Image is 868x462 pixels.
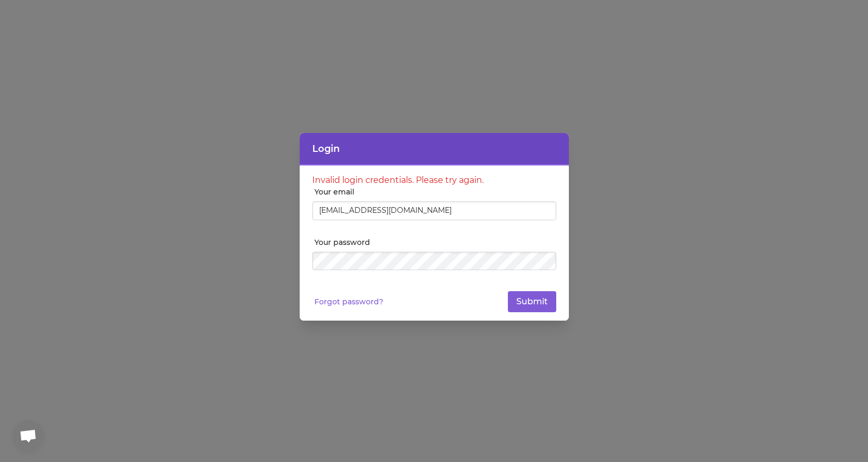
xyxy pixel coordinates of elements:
input: Email [312,201,556,220]
div: Open chat [13,420,44,451]
a: Forgot password? [314,296,383,307]
label: Your email [314,187,556,197]
button: Submit [508,291,556,312]
label: Your password [314,237,556,248]
header: Login [300,133,569,166]
div: Invalid login credentials. Please try again. [312,174,556,187]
